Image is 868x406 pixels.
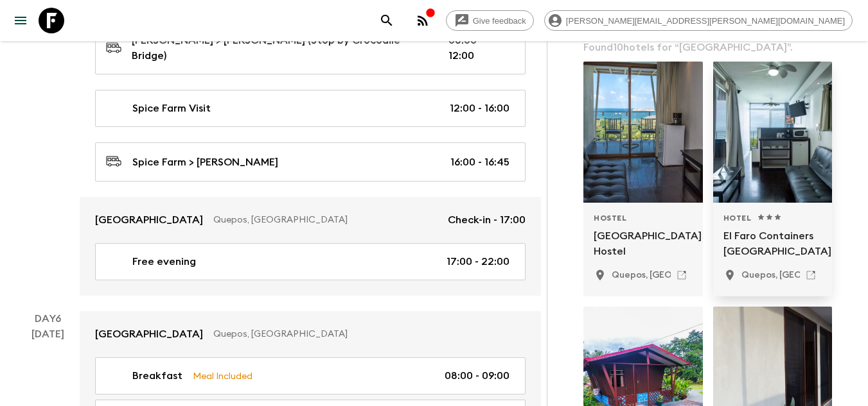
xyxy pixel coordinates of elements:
[8,8,33,33] button: menu
[95,243,526,280] a: Free evening17:00 - 22:00
[448,212,526,228] p: Check-in - 17:00
[594,213,627,223] span: Hostel
[583,40,832,55] p: Found 10 hotels for “ [GEOGRAPHIC_DATA] ”.
[450,101,509,116] p: 12:00 - 16:00
[132,33,428,63] p: [PERSON_NAME] > [PERSON_NAME] (Stop by Crocodile Bridge)
[448,33,509,63] p: 08:00 - 12:00
[193,369,252,383] p: Meal Included
[15,311,80,326] p: Day 6
[713,62,833,203] div: Photo of El Faro Containers Beach Hotel
[544,10,853,31] div: [PERSON_NAME][EMAIL_ADDRESS][PERSON_NAME][DOMAIN_NAME]
[450,155,509,170] p: 16:00 - 16:45
[80,311,541,357] a: [GEOGRAPHIC_DATA]Quepos, [GEOGRAPHIC_DATA]
[132,368,182,384] p: Breakfast
[583,62,703,203] div: Photo of El Faro Beach Hostel
[95,22,526,74] a: [PERSON_NAME] > [PERSON_NAME] (Stop by Crocodile Bridge)08:00 - 12:00
[132,101,211,116] p: Spice Farm Visit
[95,357,526,394] a: BreakfastMeal Included08:00 - 09:00
[723,213,752,223] span: Hotel
[466,16,533,26] span: Give feedback
[446,10,534,31] a: Give feedback
[445,368,509,384] p: 08:00 - 09:00
[132,254,196,269] p: Free evening
[95,326,203,342] p: [GEOGRAPHIC_DATA]
[95,142,526,182] a: Spice Farm > [PERSON_NAME]16:00 - 16:45
[132,155,278,170] p: Spice Farm > [PERSON_NAME]
[723,228,822,259] p: El Faro Containers [GEOGRAPHIC_DATA]
[447,254,509,269] p: 17:00 - 22:00
[559,16,852,26] span: [PERSON_NAME][EMAIL_ADDRESS][PERSON_NAME][DOMAIN_NAME]
[213,328,515,341] p: Quepos, [GEOGRAPHIC_DATA]
[612,269,745,282] p: Quepos, Costa Rica
[80,197,541,243] a: [GEOGRAPHIC_DATA]Quepos, [GEOGRAPHIC_DATA]Check-in - 17:00
[213,214,438,226] p: Quepos, [GEOGRAPHIC_DATA]
[594,228,693,259] p: [GEOGRAPHIC_DATA] Hostel
[95,90,526,127] a: Spice Farm Visit12:00 - 16:00
[374,8,400,33] button: search adventures
[95,212,203,228] p: [GEOGRAPHIC_DATA]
